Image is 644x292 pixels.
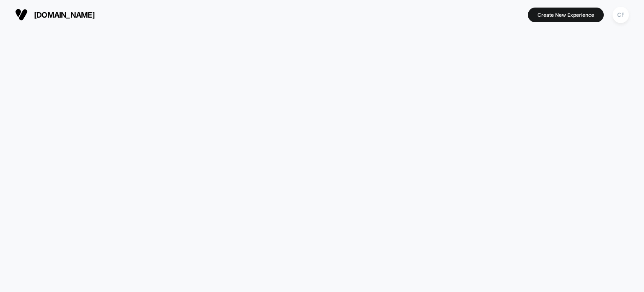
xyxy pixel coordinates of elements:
button: CF [610,6,631,24]
div: CF [613,7,629,23]
button: Create New Experience [528,8,604,22]
span: [DOMAIN_NAME] [34,11,95,19]
button: [DOMAIN_NAME] [13,8,97,21]
img: Visually logo [15,8,28,21]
